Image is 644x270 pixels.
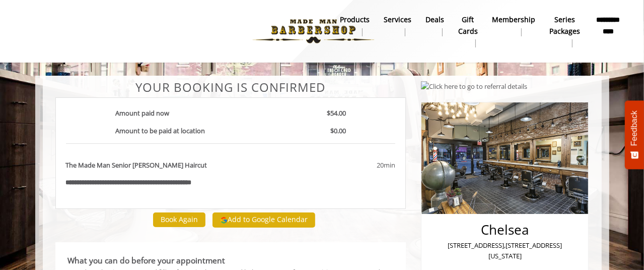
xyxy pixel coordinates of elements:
[625,100,644,169] button: Feedback - Show survey
[153,212,205,227] button: Book Again
[327,109,346,118] b: $54.00
[418,13,451,39] a: DealsDeals
[492,14,535,25] b: Membership
[384,14,411,25] b: Services
[549,14,580,37] b: Series packages
[425,14,444,25] b: Deals
[115,109,169,118] b: Amount paid now
[68,255,226,266] b: What you can do before your appointment
[458,14,478,37] b: gift cards
[66,160,207,171] b: The Made Man Senior [PERSON_NAME] Haircut
[630,111,639,146] span: Feedback
[330,126,346,135] b: $0.00
[212,212,315,228] button: Add to Google Calendar
[296,160,395,171] div: 20min
[244,4,383,59] img: Made Man Barbershop logo
[421,81,527,92] img: Click here to go to referral details
[542,13,587,50] a: Series packagesSeries packages
[451,13,485,50] a: Gift cardsgift cards
[55,81,406,94] center: Your Booking is confirmed
[485,13,542,39] a: MembershipMembership
[333,13,377,39] a: Productsproducts
[433,223,578,237] h2: Chelsea
[115,126,205,135] b: Amount to be paid at location
[377,13,418,39] a: ServicesServices
[340,14,370,25] b: products
[433,240,578,261] p: [STREET_ADDRESS],[STREET_ADDRESS][US_STATE]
